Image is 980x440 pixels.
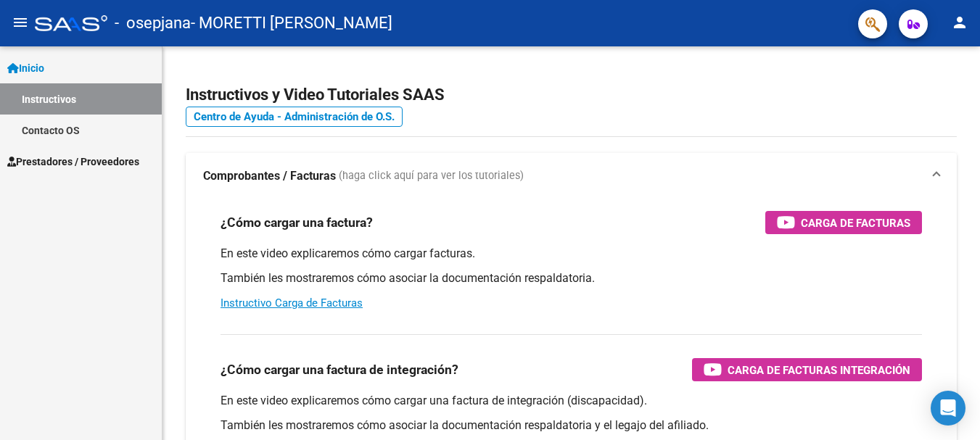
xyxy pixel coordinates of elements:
[951,14,968,31] mat-icon: person
[186,107,403,127] a: Centro de Ayuda - Administración de O.S.
[221,212,373,233] h3: ¿Cómo cargar una factura?
[221,270,922,286] p: También les mostraremos cómo asociar la documentación respaldatoria.
[692,358,922,381] button: Carga de Facturas Integración
[115,7,191,39] span: - osepjana
[7,60,44,76] span: Inicio
[191,7,392,39] span: - MORETTI [PERSON_NAME]
[186,81,957,109] h2: Instructivos y Video Tutoriales SAAS
[12,14,29,31] mat-icon: menu
[221,393,922,409] p: En este video explicaremos cómo cargar una factura de integración (discapacidad).
[728,361,910,379] span: Carga de Facturas Integración
[221,296,363,310] a: Instructivo Carga de Facturas
[221,246,922,262] p: En este video explicaremos cómo cargar facturas.
[931,391,965,426] div: Open Intercom Messenger
[801,214,910,232] span: Carga de Facturas
[7,154,139,170] span: Prestadores / Proveedores
[203,168,336,184] strong: Comprobantes / Facturas
[765,211,922,234] button: Carga de Facturas
[221,360,458,380] h3: ¿Cómo cargar una factura de integración?
[339,168,524,184] span: (haga click aquí para ver los tutoriales)
[186,153,957,199] mat-expansion-panel-header: Comprobantes / Facturas (haga click aquí para ver los tutoriales)
[221,418,922,433] p: También les mostraremos cómo asociar la documentación respaldatoria y el legajo del afiliado.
